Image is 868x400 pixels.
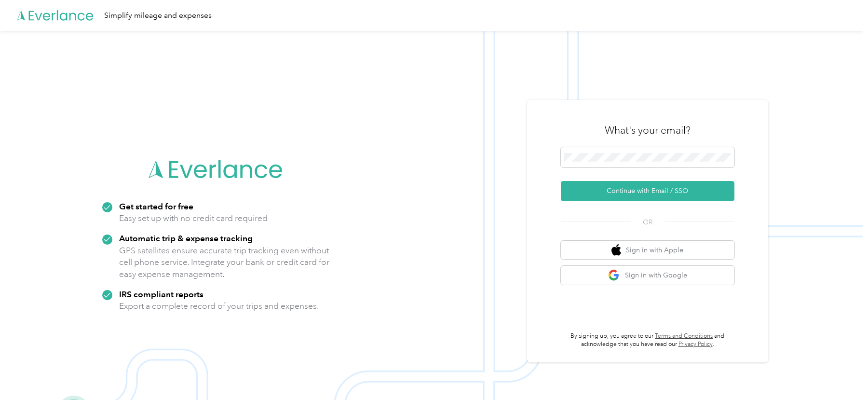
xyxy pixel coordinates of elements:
[678,341,713,348] a: Privacy Policy
[119,233,253,243] strong: Automatic trip & expense tracking
[119,289,203,299] strong: IRS compliant reports
[655,332,713,340] a: Terms and Conditions
[119,201,193,211] strong: Get started for free
[119,212,268,224] p: Easy set up with no credit card required
[119,245,330,280] p: GPS satellites ensure accurate trip tracking even without cell phone service. Integrate your bank...
[631,217,665,227] span: OR
[561,332,734,349] p: By signing up, you agree to our and acknowledge that you have read our .
[119,300,319,312] p: Export a complete record of your trips and expenses.
[561,266,734,285] button: google logoSign in with Google
[814,346,868,400] iframe: Everlance-gr Chat Button Frame
[561,181,734,201] button: Continue with Email / SSO
[608,269,620,281] img: google logo
[605,124,691,137] h3: What's your email?
[611,244,621,256] img: apple logo
[561,241,734,260] button: apple logoSign in with Apple
[104,10,212,22] div: Simplify mileage and expenses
